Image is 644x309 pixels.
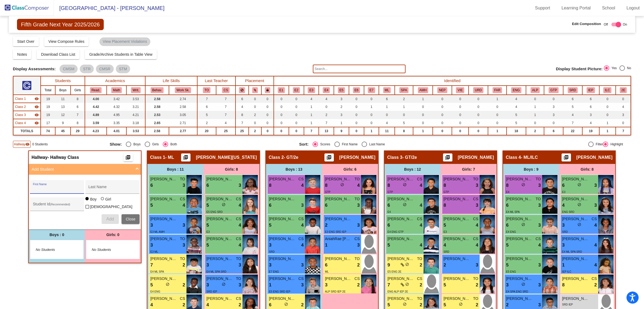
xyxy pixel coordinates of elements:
[557,4,595,12] a: Learning Portal
[169,127,197,135] td: 2.77
[197,119,216,127] td: 2
[326,155,332,162] mat-icon: picture_as_pdf
[582,86,599,95] th: Individualized Education Plan
[85,111,107,119] td: 4.89
[507,119,526,127] td: 5
[308,87,315,93] button: E3
[349,95,364,103] td: 0
[274,76,631,86] th: Identified
[488,86,506,95] th: Home Language - Farsi, Eastern
[364,86,379,95] th: Multi-Racial
[13,95,41,103] td: Deja Washington - ML
[17,52,27,57] span: Notes
[126,119,145,127] td: 3.18
[181,153,191,161] button: Print Students Details
[110,142,295,147] mat-radio-group: Select an option
[469,103,488,111] td: 0
[261,86,274,95] th: Keep with teacher
[599,95,616,103] td: 0
[452,86,469,95] th: Home Language - Vietnamese
[289,127,304,135] td: 0
[349,119,364,127] td: 0
[526,111,544,119] td: 1
[32,142,48,147] span: 0 Students
[319,86,334,95] th: Hispanic or Latino
[582,127,599,135] td: 19
[33,204,81,208] input: Student Id
[563,127,582,135] td: 22
[17,39,34,44] span: Start Over
[488,111,506,119] td: 0
[13,37,39,46] button: Start Over
[469,86,488,95] th: Home Language - Urdu
[236,111,249,119] td: 8
[488,95,506,103] td: 1
[197,76,236,86] th: Last Teacher
[469,127,488,135] td: 0
[395,95,413,103] td: 2
[598,4,619,12] a: School
[122,214,140,224] button: Close
[562,153,571,161] button: Print Students Details
[41,119,55,127] td: 17
[13,119,41,127] td: Ashlyn Gertie - ML/ILC
[249,111,261,119] td: 2
[563,119,582,127] td: 7
[304,119,319,127] td: 1
[349,111,364,119] td: 0
[236,103,249,111] td: 4
[85,127,107,135] td: 4.23
[349,103,364,111] td: 0
[413,111,433,119] td: 0
[319,95,334,103] td: 4
[261,103,274,111] td: 0
[151,87,164,93] button: Behav.
[616,127,631,135] td: 7
[526,127,544,135] td: 2
[80,65,94,73] mat-chip: STR
[203,87,210,93] button: TO
[616,86,631,95] th: Twice Exceptional- IEP/504 and GT
[169,103,197,111] td: 2.58
[216,86,235,95] th: Chris Sisto
[395,103,413,111] td: 1
[55,95,70,103] td: 11
[544,127,563,135] td: 6
[338,87,345,93] button: E5
[623,22,627,27] span: On
[107,103,126,111] td: 4.32
[145,95,169,103] td: 2.58
[304,127,319,135] td: 7
[582,95,599,103] td: 6
[274,119,289,127] td: 0
[17,19,104,30] span: Fifth Grade Next Year 2025/2026
[249,86,261,95] th: Keep with students
[71,103,85,111] td: 6
[126,127,145,135] td: 3.53
[582,103,599,111] td: 6
[274,86,289,95] th: American Indian or Alaska Native
[604,65,631,72] mat-radio-group: Select an option
[71,111,85,119] td: 7
[145,111,169,119] td: 2.53
[526,119,544,127] td: 0
[111,87,122,93] button: Math
[379,119,395,127] td: 4
[319,119,334,127] td: 7
[599,103,616,111] td: 0
[582,111,599,119] td: 3
[616,111,631,119] td: 3
[197,127,216,135] td: 20
[353,87,360,93] button: E6
[443,153,452,161] button: Print Students Details
[131,142,141,147] div: Boys
[572,21,601,27] span: Edit Composition
[106,217,114,221] span: Add
[145,103,169,111] td: 2.58
[15,113,26,117] span: Class 3
[33,187,81,191] input: First Name
[433,119,452,127] td: 0
[216,95,235,103] td: 7
[433,103,452,111] td: 0
[145,76,197,86] th: Life Skills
